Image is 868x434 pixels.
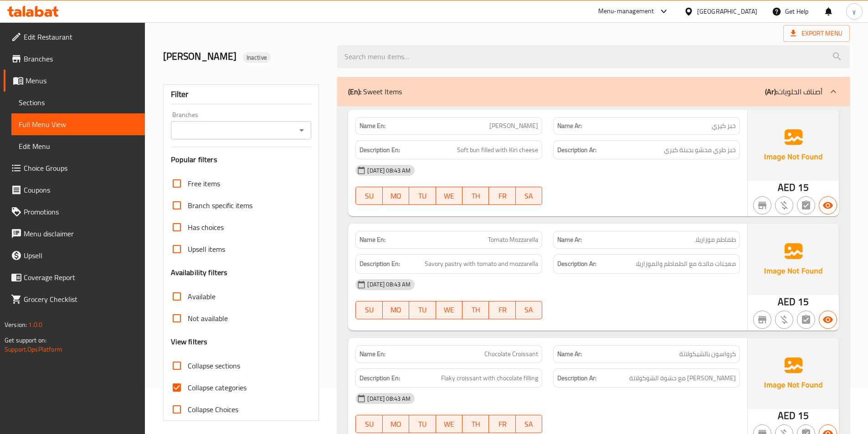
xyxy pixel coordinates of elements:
button: SU [355,187,382,205]
strong: Name En: [360,235,385,245]
a: Coverage Report [4,266,145,288]
a: Edit Menu [11,135,145,157]
span: Available [188,291,216,302]
button: MO [383,187,409,205]
p: أصناف الحلويات [765,86,822,97]
span: Promotions [24,206,138,217]
a: Menus [4,70,145,92]
button: FR [489,301,515,319]
span: Flaky croissant with chocolate filling [441,373,538,384]
span: AED [778,293,796,311]
span: Free items [188,178,220,189]
span: Export Menu [783,25,850,42]
span: SA [519,189,539,203]
a: Edit Restaurant [4,26,145,48]
button: Open [295,124,308,137]
span: Menus [26,75,138,86]
strong: Description En: [360,373,400,384]
span: SA [519,303,539,317]
button: FR [489,415,515,433]
span: MO [386,189,406,203]
a: Grocery Checklist [4,288,145,310]
div: [GEOGRAPHIC_DATA] [697,6,757,16]
span: 15 [798,293,809,311]
span: Edit Menu [19,141,138,152]
span: طماطم موزاريلا [695,235,736,245]
a: Promotions [4,201,145,223]
button: WE [436,415,462,433]
span: MO [386,303,406,317]
a: Support.OpsPlatform [5,343,62,355]
span: TH [466,189,485,203]
span: Grocery Checklist [24,294,138,305]
button: Not branch specific item [753,196,771,214]
span: Full Menu View [19,119,138,130]
strong: Name En: [360,349,385,359]
span: [DATE] 08:43 AM [364,280,414,289]
span: معجنات مالحة مع الطماطم والموزاريلا [636,258,736,270]
span: Export Menu [791,28,842,39]
h3: View filters [171,337,208,347]
h3: Availability filters [171,267,228,278]
span: Has choices [188,222,224,233]
span: WE [440,418,459,431]
button: WE [436,187,462,205]
span: SU [360,303,379,317]
b: (Ar): [765,85,777,98]
button: TH [462,415,489,433]
span: 1.0.0 [28,319,42,331]
a: Upsell [4,245,145,266]
span: 15 [798,407,809,424]
span: Sections [19,97,138,108]
a: Sections [11,92,145,113]
span: كرواسون بالشيكولاتة [679,349,736,359]
span: Collapse categories [188,382,247,393]
span: Choice Groups [24,163,138,174]
b: (En): [348,85,361,98]
button: SA [516,187,542,205]
span: Coupons [24,184,138,195]
span: Upsell items [188,244,225,255]
span: FR [493,303,512,317]
div: Menu-management [598,6,654,17]
strong: Description Ar: [557,373,596,384]
span: Collapse sections [188,360,240,371]
img: Ae5nvW7+0k+MAAAAAElFTkSuQmCC [748,338,839,409]
div: (En): Sweet Items(Ar):أصناف الحلويات [337,77,850,106]
button: Not has choices [797,196,815,214]
a: Menu disclaimer [4,223,145,245]
button: TH [462,187,489,205]
span: [DATE] 08:43 AM [364,394,414,403]
span: SU [360,418,379,431]
img: Ae5nvW7+0k+MAAAAAElFTkSuQmCC [748,224,839,295]
span: y [853,6,856,16]
button: FR [489,187,515,205]
span: خبز كيري [712,121,736,131]
button: SU [355,415,382,433]
strong: Name Ar: [557,121,582,131]
button: Purchased item [775,196,793,214]
span: TU [413,303,432,317]
button: SU [355,301,382,319]
img: Ae5nvW7+0k+MAAAAAElFTkSuQmCC [748,110,839,181]
span: Coverage Report [24,272,138,283]
a: Branches [4,48,145,70]
p: Sweet Items [348,86,402,97]
span: [PERSON_NAME] [489,121,538,131]
span: Menu disclaimer [24,228,138,239]
span: [DATE] 08:43 AM [364,166,414,175]
h3: Popular filters [171,154,312,165]
span: Branch specific items [188,200,252,211]
a: Full Menu View [11,113,145,135]
span: Soft bun filled with Kiri cheese [457,144,538,156]
span: Not available [188,313,228,324]
span: AED [778,407,796,424]
span: WE [440,303,459,317]
button: WE [436,301,462,319]
span: Edit Restaurant [24,31,138,42]
span: Collapse Choices [188,404,238,415]
span: Inactive [243,53,271,62]
h2: [PERSON_NAME] [163,50,327,63]
span: SU [360,189,379,203]
span: SA [519,418,539,431]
